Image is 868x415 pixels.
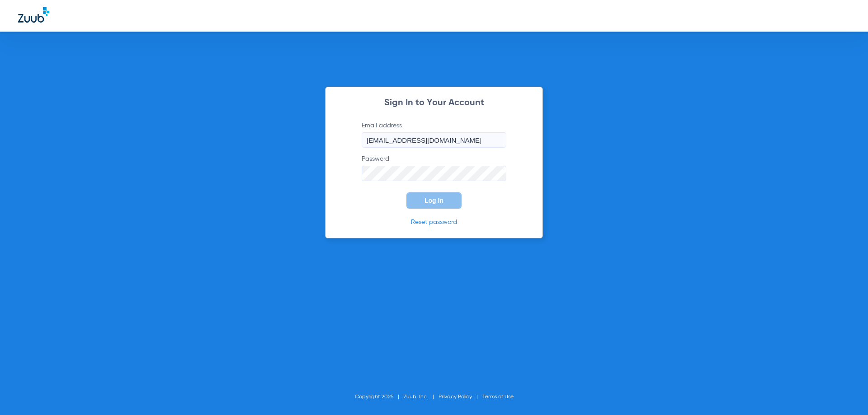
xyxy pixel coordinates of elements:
[348,98,520,107] h2: Sign In to Your Account
[18,7,49,23] img: Zuub Logo
[411,219,457,225] a: Reset password
[439,394,472,400] a: Privacy Policy
[406,192,462,209] button: Log In
[404,392,439,401] li: Zuub, Inc.
[425,197,443,204] span: Log In
[362,132,506,148] input: Email address
[362,166,506,181] input: Password
[362,154,506,181] label: Password
[482,394,514,400] a: Terms of Use
[355,392,404,401] li: Copyright 2025
[362,121,506,148] label: Email address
